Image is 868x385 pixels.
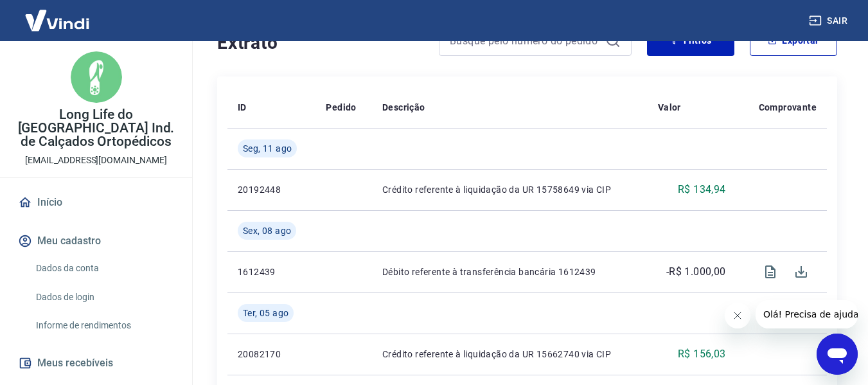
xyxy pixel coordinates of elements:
[817,334,858,375] iframe: Botão para abrir a janela de mensagens
[10,108,182,148] p: Long Life do [GEOGRAPHIC_DATA] Ind. de Calçados Ortopédicos
[382,101,425,114] p: Descrição
[243,142,292,155] span: Seg, 11 ago
[326,101,356,114] p: Pedido
[725,303,750,328] iframe: Fechar mensagem
[31,284,177,310] a: Dados de login
[238,265,305,278] p: 1612439
[238,183,305,196] p: 20192448
[382,348,637,361] p: Crédito referente à liquidação da UR 15662740 via CIP
[666,264,726,280] p: -R$ 1.000,00
[15,349,177,377] button: Meus recebíveis
[658,101,681,114] p: Valor
[243,224,291,237] span: Sex, 08 ago
[217,30,423,56] h4: Extrato
[238,348,305,361] p: 20082170
[382,183,637,196] p: Crédito referente à liquidação da UR 15758649 via CIP
[15,227,177,255] button: Meu cadastro
[15,188,177,217] a: Início
[759,101,817,114] p: Comprovante
[8,9,108,19] span: Olá! Precisa de ajuda?
[382,265,637,278] p: Débito referente à transferência bancária 1612439
[25,154,167,167] p: [EMAIL_ADDRESS][DOMAIN_NAME]
[238,101,247,114] p: ID
[756,300,858,328] iframe: Mensagem da empresa
[678,182,726,197] p: R$ 134,94
[806,9,853,33] button: Sair
[243,307,288,319] span: Ter, 05 ago
[31,312,177,339] a: Informe de rendimentos
[71,51,122,103] img: 5f045995-847c-4e93-92d6-8f9fef94dfa3.jpeg
[15,1,99,40] img: Vindi
[755,256,786,287] span: Visualizar
[31,255,177,282] a: Dados da conta
[786,256,817,287] span: Download
[678,346,726,362] p: R$ 156,03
